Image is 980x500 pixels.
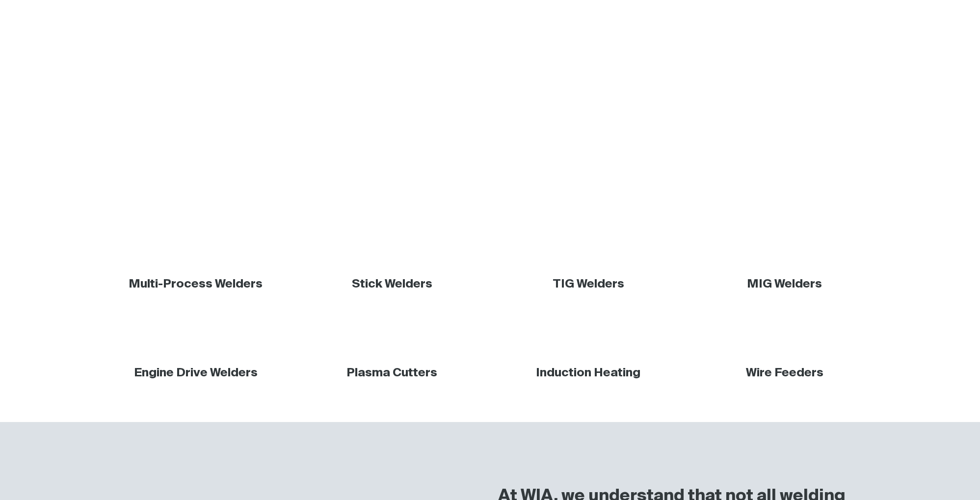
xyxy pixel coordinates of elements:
a: Multi-Process Welders [129,278,263,290]
a: Plasma Cutters [346,367,437,379]
a: Wire Feeders [746,367,823,379]
a: TIG Welders [553,278,624,290]
h1: Welding Equipment [372,158,608,190]
a: Engine Drive Welders [134,367,258,379]
a: Stick Welders [352,278,432,290]
a: Induction Heating [536,367,640,379]
a: MIG Welders [747,278,822,290]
